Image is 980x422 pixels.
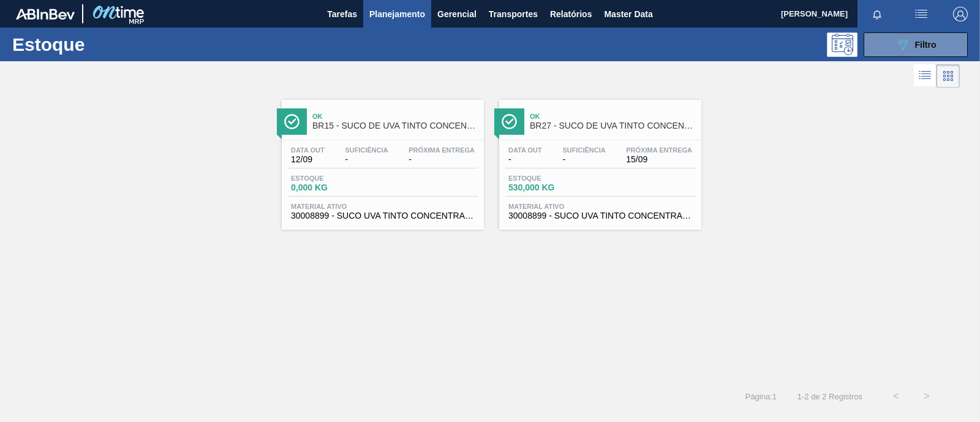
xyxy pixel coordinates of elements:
span: Ok [312,113,478,120]
span: Próxima Entrega [409,146,475,154]
span: Material ativo [291,203,475,210]
button: Notificações [858,6,897,23]
span: Página : 1 [745,392,777,401]
span: 1 - 2 de 2 Registros [795,392,862,401]
button: Filtro [864,32,968,57]
button: < [881,381,911,412]
span: - [409,155,475,164]
a: ÍconeOkBR15 - SUCO DE UVA TINTO CONCENTRADOData out12/09Suficiência-Próxima Entrega-Estoque0,000 ... [273,91,490,230]
h1: Estoque [12,37,190,51]
span: Tarefas [327,7,357,21]
span: Estoque [508,175,594,182]
img: TNhmsLtSVTkK8tSr43FrP2fwEKptu5GPRR3wAAAABJRU5ErkJggg== [16,9,75,20]
span: Transportes [489,7,538,21]
div: Pogramando: nenhum usuário selecionado [827,32,858,57]
span: Ok [530,113,695,120]
span: 0,000 KG [291,183,377,192]
img: Ícone [502,114,517,129]
span: - [562,155,605,164]
button: > [911,381,942,412]
span: Planejamento [369,7,425,21]
span: Filtro [915,40,937,50]
span: Estoque [291,175,377,182]
a: ÍconeOkBR27 - SUCO DE UVA TINTO CONCENTRADOData out-Suficiência-Próxima Entrega15/09Estoque530,00... [490,91,707,230]
span: Gerencial [437,7,477,21]
span: Relatórios [550,7,592,21]
span: BR15 - SUCO DE UVA TINTO CONCENTRADO [312,121,478,130]
span: 530,000 KG [508,183,594,192]
span: 30008899 - SUCO UVA TINTO CONCENTRADO TAMBOR 265KG [508,211,692,220]
img: Ícone [284,114,300,129]
img: Logout [953,7,968,21]
span: - [508,155,542,164]
span: BR27 - SUCO DE UVA TINTO CONCENTRADO [530,121,695,130]
span: 30008899 - SUCO UVA TINTO CONCENTRADO TAMBOR 265KG [291,211,475,220]
span: - [345,155,388,164]
span: Próxima Entrega [626,146,692,154]
span: Data out [508,146,542,154]
span: 12/09 [291,155,325,164]
div: Visão em Cards [937,64,960,88]
span: Data out [291,146,325,154]
img: userActions [914,7,929,21]
span: Material ativo [508,203,692,210]
span: 15/09 [626,155,692,164]
span: Master Data [604,7,652,21]
div: Visão em Lista [914,64,937,88]
span: Suficiência [562,146,605,154]
span: Suficiência [345,146,388,154]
